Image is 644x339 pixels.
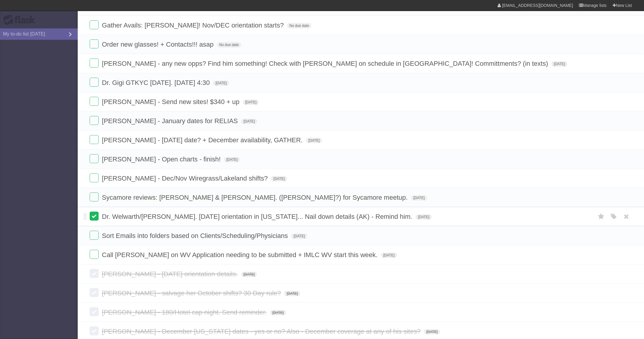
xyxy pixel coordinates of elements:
label: Done [90,288,99,297]
span: No due date [217,42,241,48]
label: Done [90,212,99,221]
span: [PERSON_NAME] - Send new sites! $340 + up [102,98,241,106]
span: [DATE] [306,138,322,143]
span: Dr. Welwarth/[PERSON_NAME]. [DATE] orientation in [US_STATE]... Nail down details (AK) - Remind him. [102,213,414,220]
div: Flask [3,15,39,25]
label: Done [90,78,99,87]
span: Dr. Gigi GTKYC [DATE]. [DATE] 4:30 [102,79,211,86]
span: Call [PERSON_NAME] on WV Application needing to be submitted + IMLC WV start this week. [102,251,379,259]
label: Done [90,231,99,240]
span: Sort Emails into folders based on Clients/Scheduling/Physicians [102,232,289,239]
label: Done [90,173,99,182]
span: No due date [287,23,311,28]
label: Done [90,269,99,278]
span: Gather Avails: [PERSON_NAME]! Nov/DEC orientation starts? [102,22,285,29]
span: [PERSON_NAME] - any new opps? Find him something! Check with [PERSON_NAME] on schedule in [GEOGRA... [102,60,550,67]
span: [DATE] [270,310,286,315]
span: [DATE] [241,272,257,277]
span: [PERSON_NAME] - Dec/Nov Wiregrass/Lakeland shifts? [102,175,269,182]
span: [PERSON_NAME] - 180/Hotel cap night. Send reminder. [102,309,268,316]
span: Order new glasses! + Contacts!!! asap [102,41,215,48]
span: [DATE] [424,329,440,335]
span: [PERSON_NAME] - salvage her October shifts? 30 Day rule? [102,289,282,297]
span: [DATE] [243,100,259,105]
span: [PERSON_NAME] - [DATE] date? + December availability, GATHER. [102,136,304,144]
span: [DATE] [224,157,240,162]
label: Done [90,154,99,163]
span: [DATE] [213,80,229,86]
span: [DATE] [381,253,397,258]
label: Star task [596,212,607,222]
span: [DATE] [552,61,568,67]
span: [PERSON_NAME] - December [US_STATE] dates - yes or no? Also - December coverage at any of his sites? [102,328,422,335]
label: Done [90,59,99,68]
label: Done [90,193,99,201]
span: [DATE] [271,176,287,181]
label: Done [90,326,99,335]
span: [DATE] [241,119,257,124]
span: [DATE] [284,291,300,296]
span: Sycamore reviews: [PERSON_NAME] & [PERSON_NAME]. ([PERSON_NAME]?) for Sycamore meetup. [102,194,409,201]
label: Done [90,39,99,48]
span: [DATE] [291,233,308,239]
label: Done [90,116,99,125]
label: Done [90,20,99,29]
label: Done [90,307,99,316]
label: Done [90,250,99,259]
label: Done [90,97,99,106]
span: [DATE] [411,195,427,201]
span: [PERSON_NAME] - January dates for RELIAS [102,117,239,125]
span: [PERSON_NAME] - Open charts - finish! [102,155,222,163]
span: [DATE] [416,214,432,220]
label: Done [90,135,99,144]
span: [PERSON_NAME] - [DATE] orientation details. [102,270,239,278]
